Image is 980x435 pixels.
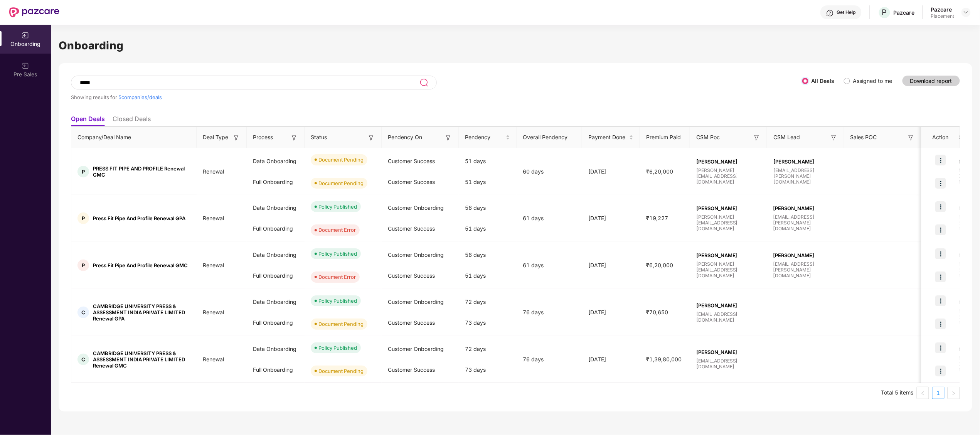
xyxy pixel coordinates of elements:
img: icon [935,201,946,212]
img: icon [935,319,946,329]
span: Renewal [197,309,230,315]
span: right [951,391,956,396]
span: Customer Onboarding [388,298,444,305]
span: CAMBRIDGE UNIVERSITY PRESS & ASSESSMENT INDIA PRIVATE LIMITED Renewal GPA [93,303,190,322]
img: svg+xml;base64,PHN2ZyB3aWR0aD0iMTYiIGhlaWdodD0iMTYiIHZpZXdCb3g9IjAgMCAxNiAxNiIgZmlsbD0ibm9uZSIgeG... [232,134,240,142]
span: [PERSON_NAME] [773,252,838,258]
div: Policy Published [318,203,357,211]
div: Full Onboarding [247,265,305,286]
span: Customer Success [388,158,435,164]
div: 73 days [459,359,517,380]
li: Open Deals [71,115,105,126]
div: Document Pending [318,367,364,375]
img: New Pazcare Logo [9,7,59,17]
div: [DATE] [582,261,640,270]
span: [PERSON_NAME][EMAIL_ADDRESS][DOMAIN_NAME] [696,214,761,231]
div: 61 days [517,261,582,270]
img: svg+xml;base64,PHN2ZyB3aWR0aD0iMTYiIGhlaWdodD0iMTYiIHZpZXdCb3g9IjAgMCAxNiAxNiIgZmlsbD0ibm9uZSIgeG... [367,134,375,142]
div: Data Onboarding [247,292,305,312]
th: Action [921,127,960,148]
div: Placement [931,13,955,19]
span: Customer Success [388,366,435,373]
span: Customer Onboarding [388,346,444,352]
span: [PERSON_NAME][EMAIL_ADDRESS][DOMAIN_NAME] [696,167,761,185]
span: Customer Onboarding [388,204,444,211]
div: 51 days [459,151,517,172]
span: [PERSON_NAME] [696,302,761,309]
div: 56 days [459,244,517,265]
img: icon [935,366,946,376]
li: Next Page [948,387,960,399]
span: Customer Success [388,225,435,232]
div: Full Onboarding [247,172,305,192]
div: 56 days [459,197,517,218]
span: ₹19,227 [640,215,674,221]
div: Data Onboarding [247,151,305,172]
div: Policy Published [318,297,357,305]
span: ₹6,20,000 [640,168,679,175]
div: Document Error [318,273,356,281]
span: Pendency On [388,133,422,142]
span: Renewal [197,356,230,362]
th: Pendency [459,127,517,148]
span: [PERSON_NAME] [696,158,761,165]
th: Premium Paid [640,127,690,148]
span: Deal Type [203,133,228,142]
span: [PERSON_NAME] [696,252,761,258]
div: 72 days [459,292,517,312]
th: Company/Deal Name [71,127,197,148]
button: right [948,387,960,399]
th: Payment Done [582,127,640,148]
span: [EMAIL_ADDRESS][PERSON_NAME][DOMAIN_NAME] [773,214,838,231]
div: 73 days [459,312,517,333]
img: svg+xml;base64,PHN2ZyB3aWR0aD0iMjAiIGhlaWdodD0iMjAiIHZpZXdCb3g9IjAgMCAyMCAyMCIgZmlsbD0ibm9uZSIgeG... [22,32,29,39]
img: icon [935,342,946,353]
span: Renewal [197,262,230,268]
img: svg+xml;base64,PHN2ZyB3aWR0aD0iMTYiIGhlaWdodD0iMTYiIHZpZXdCb3g9IjAgMCAxNiAxNiIgZmlsbD0ibm9uZSIgeG... [753,134,761,142]
img: icon [935,224,946,235]
div: Document Pending [318,320,364,328]
span: Sales POC [850,133,877,142]
button: left [917,387,929,399]
div: Document Error [318,226,356,234]
div: [DATE] [582,214,640,223]
img: svg+xml;base64,PHN2ZyBpZD0iSGVscC0zMngzMiIgeG1sbnM9Imh0dHA6Ly93d3cudzMub3JnLzIwMDAvc3ZnIiB3aWR0aD... [826,9,834,17]
div: P [77,260,89,271]
div: Policy Published [318,250,357,258]
li: Closed Deals [113,115,151,126]
div: C [77,307,89,318]
span: Customer Success [388,319,435,326]
div: [DATE] [582,308,640,317]
div: C [77,354,89,365]
span: P [882,8,887,17]
div: 51 days [459,218,517,239]
span: 5 companies/deals [118,94,162,100]
img: svg+xml;base64,PHN2ZyB3aWR0aD0iMjQiIGhlaWdodD0iMjUiIHZpZXdCb3g9IjAgMCAyNCAyNSIgZmlsbD0ibm9uZSIgeG... [419,78,428,87]
span: [PERSON_NAME][EMAIL_ADDRESS][DOMAIN_NAME] [696,261,761,278]
div: Full Onboarding [247,218,305,239]
li: 1 [932,387,945,399]
img: icon [935,178,946,189]
img: icon [935,295,946,306]
span: [EMAIL_ADDRESS][DOMAIN_NAME] [696,358,761,369]
span: Customer Onboarding [388,251,444,258]
div: Showing results for [71,94,802,100]
span: Customer Success [388,179,435,185]
div: Document Pending [318,156,364,164]
img: svg+xml;base64,PHN2ZyB3aWR0aD0iMTYiIGhlaWdodD0iMTYiIHZpZXdCb3g9IjAgMCAxNiAxNiIgZmlsbD0ibm9uZSIgeG... [445,134,452,142]
div: P [77,212,89,224]
div: Pazcare [894,9,915,16]
div: Policy Published [318,344,357,352]
span: CAMBRIDGE UNIVERSITY PRESS & ASSESSMENT INDIA PRIVATE LIMITED Renewal GMC [93,350,190,369]
img: svg+xml;base64,PHN2ZyB3aWR0aD0iMTYiIGhlaWdodD0iMTYiIHZpZXdCb3g9IjAgMCAxNiAxNiIgZmlsbD0ibm9uZSIgeG... [907,134,915,142]
span: [PERSON_NAME] [773,158,838,165]
div: 76 days [517,355,582,364]
div: Data Onboarding [247,339,305,359]
span: Payment Done [588,133,628,142]
li: Previous Page [917,387,929,399]
div: Full Onboarding [247,312,305,333]
div: [DATE] [582,355,640,364]
div: 51 days [459,265,517,286]
div: 51 days [459,172,517,192]
div: Get Help [837,9,856,15]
